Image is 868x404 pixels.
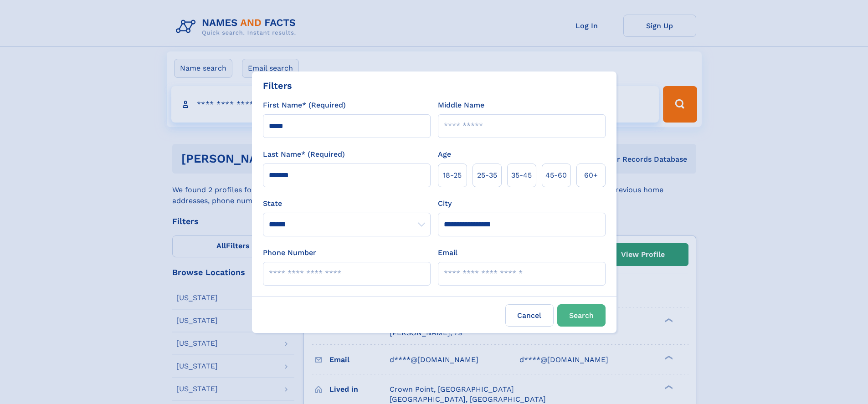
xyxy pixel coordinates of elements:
label: Age [438,149,451,160]
label: First Name* (Required) [263,100,346,111]
span: 25‑35 [477,170,497,181]
label: Middle Name [438,100,484,111]
span: 35‑45 [511,170,532,181]
label: Email [438,247,457,258]
span: 45‑60 [545,170,567,181]
span: 18‑25 [443,170,462,181]
label: Cancel [505,304,554,327]
label: Last Name* (Required) [263,149,345,160]
label: City [438,198,452,209]
div: Filters [263,79,292,92]
label: Phone Number [263,247,316,258]
label: State [263,198,431,209]
button: Search [557,304,606,327]
span: 60+ [584,170,598,181]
